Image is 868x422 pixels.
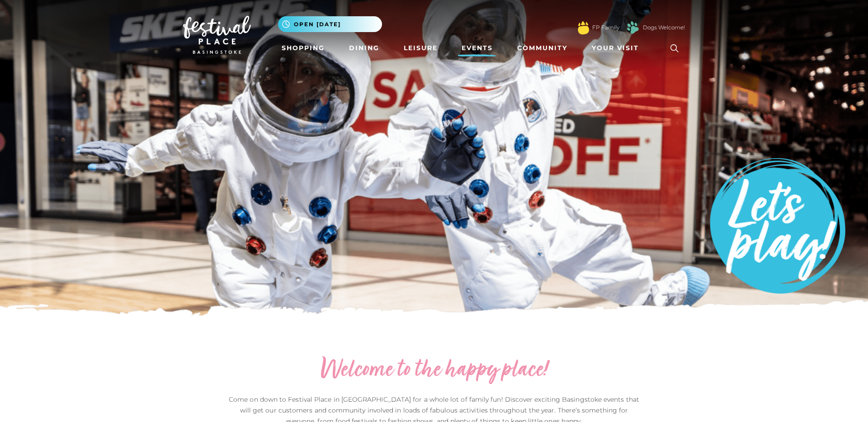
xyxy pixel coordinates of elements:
a: Your Visit [588,40,647,56]
button: Open [DATE] [278,16,382,32]
img: Festival Place Logo [183,16,251,54]
a: Shopping [278,40,328,56]
span: Your Visit [592,43,639,53]
a: Events [458,40,496,56]
a: Dining [345,40,383,56]
span: Open [DATE] [294,20,341,28]
a: Dogs Welcome! [643,23,685,32]
a: Leisure [400,40,441,56]
a: FP Family [592,23,619,32]
h2: Welcome to the happy place! [226,356,642,385]
a: Community [514,40,571,56]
